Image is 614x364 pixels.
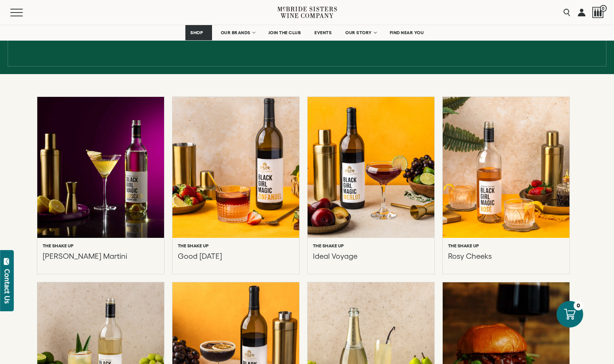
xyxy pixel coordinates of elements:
[263,25,306,40] a: JOIN THE CLUB
[178,243,209,248] h6: The Shake Up
[43,243,74,248] h6: The Shake Up
[3,269,11,304] div: Contact Us
[308,97,434,274] a: Ideal Voyage The Shake Up Ideal Voyage
[37,97,164,274] a: Magic Apple Martini The Shake Up [PERSON_NAME] Martini
[448,243,479,248] h6: The Shake Up
[190,30,203,35] span: SHOP
[390,30,424,35] span: FIND NEAR YOU
[309,25,337,40] a: EVENTS
[185,25,212,40] a: SHOP
[443,97,569,274] a: Rosy Cheeks The Shake Up Rosy Cheeks
[600,5,607,12] span: 0
[574,301,583,310] div: 0
[448,252,492,261] p: Rosy Cheeks
[216,25,260,40] a: OUR BRANDS
[178,252,222,261] p: Good [DATE]
[221,30,250,35] span: OUR BRANDS
[313,243,344,248] h6: The Shake Up
[10,9,38,16] button: Mobile Menu Trigger
[314,30,332,35] span: EVENTS
[268,30,301,35] span: JOIN THE CLUB
[172,97,299,274] a: Good Karma The Shake Up Good [DATE]
[43,252,127,261] p: [PERSON_NAME] Martini
[345,30,372,35] span: OUR STORY
[313,252,357,261] p: Ideal Voyage
[340,25,381,40] a: OUR STORY
[385,25,429,40] a: FIND NEAR YOU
